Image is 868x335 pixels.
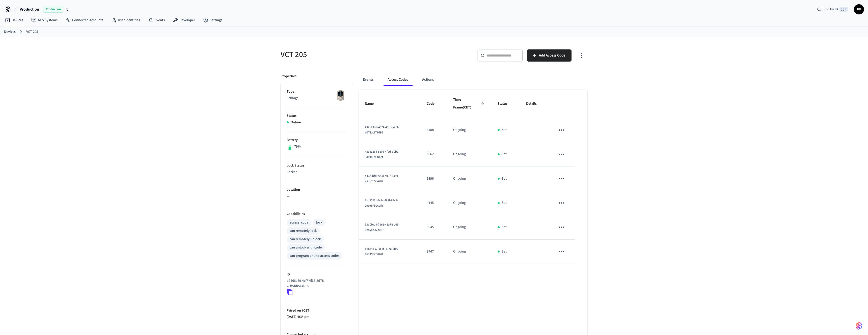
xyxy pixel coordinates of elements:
p: 4145 [427,200,441,206]
div: can remotely unlock [290,237,321,242]
a: ACS Systems [27,16,62,25]
span: d13f3bfd-4e98-4097-8a59-a5cb7c5847f6 [365,174,399,183]
p: 5062 [427,152,441,157]
p: Status [287,113,347,119]
p: Set [502,127,507,133]
div: can program online access codes [290,253,339,259]
p: Battery [287,137,347,143]
span: 497123cd-4574-431c-a7f9-ed78acf71d96 [365,125,399,135]
span: Status [498,100,514,108]
p: Type [287,89,347,94]
span: Production [43,6,63,13]
p: Set [502,152,507,157]
button: Actions [418,74,438,86]
span: Details [526,100,543,108]
p: Lock Status [287,163,347,168]
p: Schlage [287,96,347,101]
p: 79% [294,144,301,149]
td: Ongoing [447,118,492,142]
div: Find by ID⌘ K [813,5,852,14]
p: Properties [281,74,296,79]
button: NP [854,4,864,14]
h5: VCT 205 [281,49,431,60]
span: Production [20,6,39,12]
div: ant example [359,74,587,86]
p: 9747 [427,249,441,254]
p: Set [502,249,507,254]
p: ID [287,272,347,277]
a: User Identities [107,16,144,25]
img: Schlage Sense Smart Deadbolt with Camelot Trim, Front [334,89,347,102]
span: Time Frame(CET) [453,96,485,112]
a: VCT 205 [26,29,38,35]
div: access_code [290,220,308,225]
span: ⌘ K [839,7,848,12]
div: lock [316,220,322,225]
a: Devices [4,29,16,35]
p: Set [502,200,507,206]
a: Events [144,16,169,25]
p: [DATE] 4:35 pm [287,314,347,320]
p: Paired on [287,308,347,313]
a: Devices [1,16,27,25]
p: — [287,194,347,199]
span: 53d0fed9-79e1-41a7-8b66-8ee5bb82bc57 [365,222,399,232]
span: Code [427,100,441,108]
span: NP [854,5,863,14]
p: Capabilities [287,211,347,217]
p: Set [502,225,507,230]
span: fbd3523f-645c-488f-89c7-79e957b9cefb [365,198,398,208]
p: 3045 [427,225,441,230]
td: Ongoing [447,215,492,239]
td: Ongoing [447,191,492,215]
p: Locked [287,170,347,175]
button: Add Access Code [527,49,572,62]
td: Ongoing [447,166,492,191]
table: sticky table [359,90,587,264]
a: Connected Accounts [62,16,107,25]
a: Settings [199,16,226,25]
span: ( CET ) [301,308,311,313]
span: b4844d17-8cc5-477a-8f92-a6d19f772070 [365,247,399,256]
a: Developer [169,16,199,25]
td: Ongoing [447,240,492,264]
p: 9396 [427,176,441,181]
p: b9466a69-4cf7-4f66-8d78-28b5bb514618 [287,278,345,289]
p: Online [291,120,301,125]
div: can remotely lock [290,228,317,234]
button: Events [359,74,377,86]
td: Ongoing [447,142,492,166]
img: SeamLogoGradient.69752ec5.svg [856,322,862,330]
p: Location [287,187,347,192]
p: Set [502,176,507,181]
span: Name [365,100,380,108]
span: Add Access Code [539,52,565,59]
span: 43e41364-8805-4fed-b9ba-9810b893b62f [365,150,399,159]
div: can unlock with code [290,245,322,250]
button: Access Codes [384,74,412,86]
span: Find by ID [823,7,838,12]
p: 4488 [427,127,441,133]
